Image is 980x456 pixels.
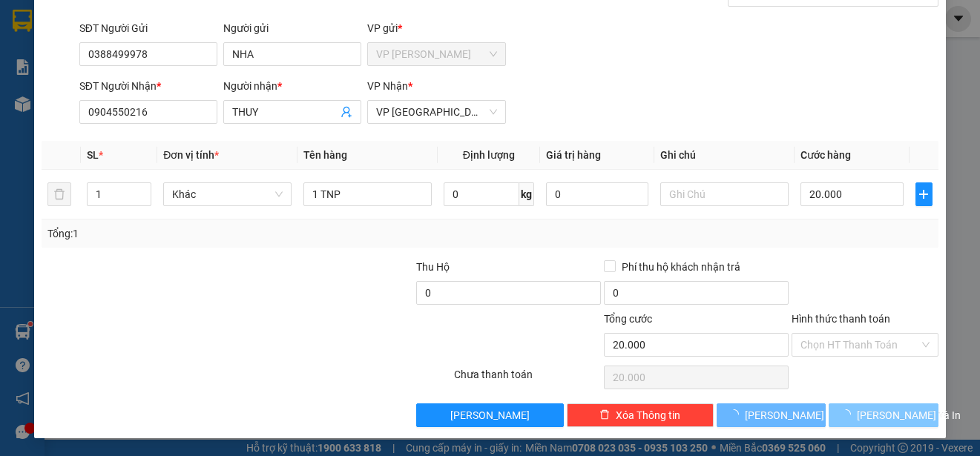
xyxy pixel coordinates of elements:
button: [PERSON_NAME] [717,403,826,427]
button: deleteXóa Thông tin [567,403,714,427]
span: kg [519,182,534,206]
span: [PERSON_NAME] [450,407,530,423]
span: Phí thu hộ khách nhận trả [616,259,746,275]
span: VP Nhận [367,80,408,92]
span: loading [729,409,745,420]
span: Giá trị hàng [546,149,601,161]
span: Đơn vị tính [163,149,219,161]
button: plus [915,182,933,206]
span: SL [87,149,99,161]
button: [PERSON_NAME] [416,403,563,427]
span: Tên hàng [303,149,347,161]
div: Chưa thanh toán [453,366,602,392]
input: 0 [546,182,649,206]
button: [PERSON_NAME] và In [829,403,938,427]
button: delete [47,182,71,206]
div: Tổng: 1 [47,225,379,242]
span: loading [841,409,857,420]
input: VD: Bàn, Ghế [303,182,432,206]
div: Người gửi [223,20,361,36]
span: user-add [341,106,352,118]
div: VP gửi [367,20,505,36]
label: Hình thức thanh toán [792,313,890,325]
th: Ghi chú [654,141,795,170]
span: [PERSON_NAME] và In [857,407,961,423]
span: VP Cao Tốc [376,43,496,65]
div: SĐT Người Gửi [79,20,217,36]
span: Thu Hộ [416,261,450,273]
div: Người nhận [223,78,361,94]
div: SĐT Người Nhận [79,78,217,94]
span: Xóa Thông tin [616,407,680,423]
span: Cước hàng [800,149,851,161]
span: VP Sài Gòn [376,101,496,123]
input: Ghi Chú [660,182,789,206]
span: [PERSON_NAME] [745,407,824,423]
span: plus [916,188,932,200]
span: Khác [172,183,283,205]
span: Định lượng [463,149,515,161]
span: delete [599,409,610,421]
span: Tổng cước [604,313,652,325]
